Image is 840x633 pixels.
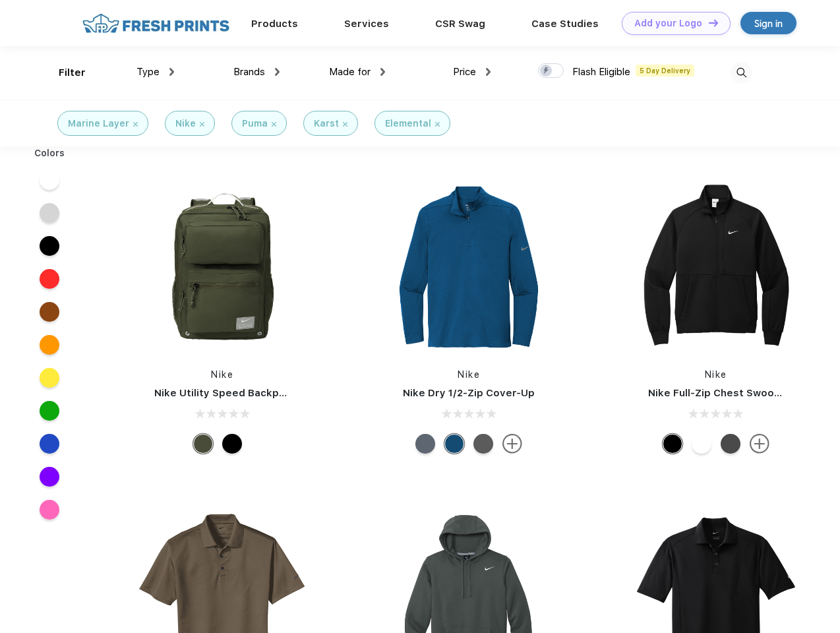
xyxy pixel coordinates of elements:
[314,117,339,131] div: Karst
[502,434,522,454] img: more.svg
[242,117,268,131] div: Puma
[453,66,476,78] span: Price
[381,179,556,355] img: func=resize&h=266
[435,122,440,127] img: filter_cancel.svg
[628,179,804,355] img: func=resize&h=266
[636,65,694,76] span: 5 Day Delivery
[133,122,138,127] img: filter_cancel.svg
[754,16,783,31] div: Sign in
[750,434,769,454] img: more.svg
[135,179,310,355] img: func=resize&h=266
[343,122,347,127] img: filter_cancel.svg
[692,434,711,454] div: White
[435,18,485,30] a: CSR Swag
[740,12,796,34] a: Sign in
[59,65,86,80] div: Filter
[175,117,196,131] div: Nike
[403,387,535,399] a: Nike Dry 1/2-Zip Cover-Up
[572,66,630,78] span: Flash Eligible
[648,387,824,399] a: Nike Full-Zip Chest Swoosh Jacket
[444,434,464,454] div: Gym Blue
[200,122,204,127] img: filter_cancel.svg
[329,66,371,78] span: Made for
[486,68,491,76] img: dropdown.png
[385,117,431,131] div: Elemental
[193,434,213,454] div: Cargo Khaki
[78,12,233,35] img: fo%20logo%202.webp
[344,18,389,30] a: Services
[380,68,385,76] img: dropdown.png
[272,122,276,127] img: filter_cancel.svg
[721,434,740,454] div: Anthracite
[68,117,129,131] div: Marine Layer
[24,146,75,160] div: Colors
[154,387,297,399] a: Nike Utility Speed Backpack
[473,434,493,454] div: Black Heather
[136,66,160,78] span: Type
[663,434,682,454] div: Black
[211,369,233,380] a: Nike
[415,434,435,454] div: Navy Heather
[731,62,752,84] img: desktop_search.svg
[709,19,718,26] img: DT
[222,434,242,454] div: Black
[634,18,702,29] div: Add your Logo
[251,18,298,30] a: Products
[275,68,280,76] img: dropdown.png
[458,369,480,380] a: Nike
[233,66,265,78] span: Brands
[705,369,727,380] a: Nike
[169,68,174,76] img: dropdown.png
